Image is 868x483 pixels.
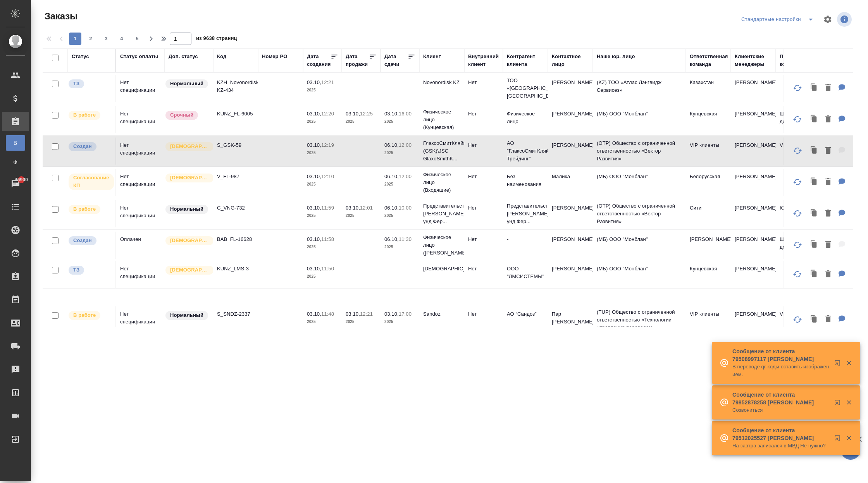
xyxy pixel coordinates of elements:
[507,77,544,100] p: ТОО «[GEOGRAPHIC_DATA] [GEOGRAPHIC_DATA]»
[73,80,79,88] p: ТЗ
[548,106,593,133] td: [PERSON_NAME]
[169,53,198,60] div: Доп. статус
[170,266,209,274] p: [DEMOGRAPHIC_DATA]
[170,237,209,244] p: [DEMOGRAPHIC_DATA]
[73,174,109,189] p: Согласование КП
[307,212,338,220] p: 2025
[165,79,209,89] div: Статус по умолчанию для стандартных заказов
[6,135,25,151] a: В
[321,111,334,117] p: 12:20
[321,79,334,85] p: 12:21
[468,265,499,273] p: Нет
[307,318,338,326] p: 2025
[507,110,544,125] p: Физическое лицо
[307,180,338,188] p: 2025
[73,205,96,213] p: В работе
[116,169,165,196] td: Нет спецификации
[73,311,96,319] p: В работе
[593,136,686,167] td: (OTP) Общество с ограниченной ответственностью «Вектор Развития»
[68,204,112,215] div: Выставляет ПМ после принятия заказа от КМа
[73,143,92,150] p: Создан
[100,35,112,43] span: 3
[841,435,857,442] button: Закрыть
[548,75,593,102] td: [PERSON_NAME]
[732,391,829,406] p: Сообщение от клиента 79852878258 [PERSON_NAME]
[788,235,807,254] button: Обновить
[262,53,287,60] div: Номер PO
[788,265,807,284] button: Обновить
[593,198,686,229] td: (OTP) Общество с ограниченной ответственностью «Вектор Развития»
[732,426,829,442] p: Сообщение от клиента 79512025527 [PERSON_NAME]
[384,243,415,251] p: 2025
[217,53,226,60] div: Код
[423,310,460,318] p: Sandoz
[307,149,338,157] p: 2025
[423,171,460,194] p: Физическое лицо (Входящие)
[732,363,829,378] p: В переводе qr-коды оставить изображением.
[100,33,112,45] button: 3
[307,311,321,317] p: 03.10,
[732,406,829,414] p: Созвониться
[821,112,835,127] button: Удалить
[821,143,835,159] button: Удалить
[807,143,821,159] button: Клонировать
[821,311,835,327] button: Удалить
[731,261,776,288] td: [PERSON_NAME]
[360,111,373,117] p: 12:25
[686,200,731,227] td: Сити
[170,205,203,213] p: Нормальный
[217,235,254,243] p: BAB_FL-16628
[507,265,544,280] p: ООО "ЛМСИСТЕМЫ"
[548,138,593,165] td: [PERSON_NAME]
[10,139,21,147] span: В
[170,80,203,88] p: Нормальный
[116,200,165,227] td: Нет спецификации
[507,173,544,188] p: Без наименования
[116,232,165,259] td: Оплачен
[68,310,112,321] div: Выставляет ПМ после принятия заказа от КМа
[120,53,158,60] div: Статус оплаты
[346,111,360,117] p: 03.10,
[321,205,334,211] p: 11:59
[10,176,33,184] span: 46900
[68,235,112,246] div: Выставляется автоматически при создании заказа
[686,138,731,165] td: VIP клиенты
[507,202,544,225] p: Представительство [PERSON_NAME] унд Фер...
[217,173,254,180] p: V_FL-987
[423,108,460,131] p: Физическое лицо (Кунцевская)
[307,111,321,117] p: 03.10,
[384,318,415,326] p: 2025
[731,200,776,227] td: [PERSON_NAME]
[841,359,857,366] button: Закрыть
[321,311,334,317] p: 11:48
[217,310,254,318] p: S_SNDZ-2337
[507,310,544,318] p: АО “Сандоз”
[217,110,254,118] p: KUNZ_FL-6005
[384,236,399,242] p: 06.10,
[776,138,821,165] td: VIP клиенты
[321,266,334,272] p: 11:50
[788,110,807,129] button: Обновить
[821,237,835,253] button: Удалить
[307,236,321,242] p: 03.10,
[43,10,77,22] span: Заказы
[735,53,772,68] div: Клиентские менеджеры
[468,110,499,118] p: Нет
[686,75,731,102] td: Казахстан
[593,304,686,335] td: (TUP) Общество с ограниченной ответственностью «Технологии управления переводом»
[423,265,460,273] p: [DEMOGRAPHIC_DATA]
[593,75,686,102] td: (KZ) ТОО «Атлас Лэнгвидж Сервисез»
[384,180,415,188] p: 2025
[84,33,97,45] button: 2
[68,265,112,275] div: Выставляет КМ при отправке заказа на расчет верстке (для тикета) или для уточнения сроков на прои...
[423,234,460,257] p: Физическое лицо ([PERSON_NAME])
[68,141,112,152] div: Выставляется автоматически при создании заказа
[384,53,408,68] div: Дата сдачи
[307,118,338,125] p: 2025
[423,53,441,60] div: Клиент
[384,111,399,117] p: 03.10,
[217,79,254,94] p: KZH_Novonordisk-KZ-434
[507,235,544,243] p: -
[346,318,377,326] p: 2025
[10,158,21,166] span: Ф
